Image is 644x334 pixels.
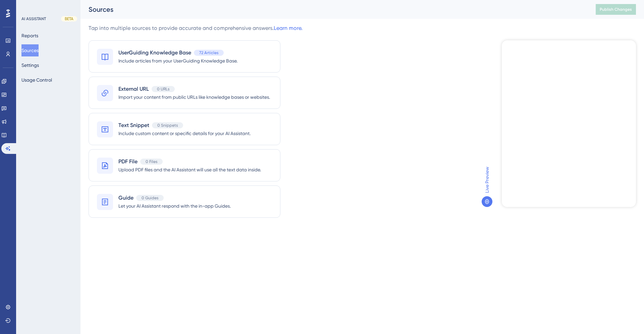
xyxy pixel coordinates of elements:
span: 0 URLs [157,86,169,92]
span: Include articles from your UserGuiding Knowledge Base. [118,57,237,65]
span: 0 Files [146,159,157,164]
button: Usage Control [21,74,52,86]
span: PDF File [118,158,138,166]
span: Publish Changes [600,7,632,12]
span: External URL [118,85,149,93]
a: Learn more. [274,25,303,31]
button: Sources [21,44,39,56]
button: Settings [21,59,39,71]
span: Guide [118,194,133,202]
div: AI ASSISTANT [21,16,46,22]
button: Publish Changes [596,4,636,15]
span: 0 Snippets [157,123,178,128]
span: 72 Articles [199,50,218,55]
span: Upload PDF files and the AI Assistant will use all the text data inside. [118,166,261,174]
span: Import your content from public URLs like knowledge bases or websites. [118,93,270,101]
span: Live Preview [483,167,491,193]
span: 0 Guides [142,195,158,201]
button: Reports [21,30,38,42]
span: Let your AI Assistant respond with the in-app Guides. [118,202,231,210]
span: UserGuiding Knowledge Base [118,49,191,57]
div: Tap into multiple sources to provide accurate and comprehensive answers. [89,24,303,32]
span: Include custom content or specific details for your AI Assistant. [118,129,251,137]
div: BETA [61,16,77,22]
iframe: UserGuiding AI Assistant [502,40,636,207]
span: Text Snippet [118,121,149,129]
div: Sources [89,5,579,14]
